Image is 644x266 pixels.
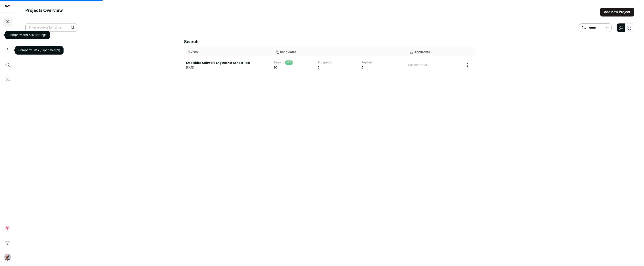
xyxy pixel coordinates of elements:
a: Company and ATS Settings [3,31,12,41]
div: Company and ATS Settings [5,31,50,39]
span: 0 [361,66,363,70]
span: 20 [274,66,277,70]
a: Company Lists [3,45,12,55]
input: Filter projects by name [25,23,77,32]
h2: Search [184,39,475,45]
p: Applicants [409,48,459,56]
a: Add new Project [600,8,634,16]
p: Candidates [275,48,403,56]
a: Embedded Software Engineer at Xander-Test [186,61,269,65]
div: Company Lists (Experimental) [15,46,64,55]
p: Project [187,50,268,54]
button: Open dropdown [4,254,11,261]
img: wellfound-shorthand-0d5821cbd27db2630d0214b213865d53afaa358527fdda9d0ea32b1df1b89c2c.svg [5,5,10,7]
a: Projects [3,16,12,27]
span: 0 [317,66,320,70]
a: Leads (Backoffice) [3,74,12,84]
a: Prospects [317,60,332,65]
a: Search [274,60,284,65]
img: 13037945-medium_jpg [4,254,11,261]
a: Replied [361,60,372,65]
a: Connect to ATS [408,64,429,67]
span: [DATE] [186,66,269,69]
span: NEW [285,60,293,65]
h1: Projects Overview [25,8,63,16]
button: Project Actions [465,63,470,68]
